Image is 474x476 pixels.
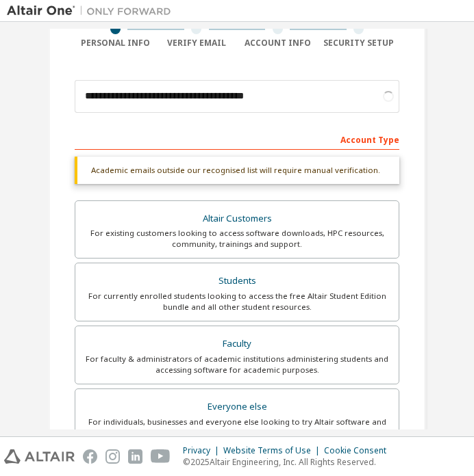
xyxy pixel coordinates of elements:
[183,445,223,456] div: Privacy
[156,38,238,49] div: Verify Email
[183,456,395,468] p: © 2025 Altair Engineering, Inc. All Rights Reserved.
[84,416,390,438] div: For individuals, businesses and everyone else looking to try Altair software and explore our prod...
[7,4,178,18] img: Altair One
[84,272,390,291] div: Students
[84,291,390,313] div: For currently enrolled students looking to access the free Altair Student Edition bundle and all ...
[75,157,399,184] div: Academic emails outside our recognised list will require manual verification.
[84,228,390,250] div: For existing customers looking to access software downloads, HPC resources, community, trainings ...
[223,445,324,456] div: Website Terms of Use
[128,449,142,464] img: linkedin.svg
[84,334,390,354] div: Faculty
[151,449,171,464] img: youtube.svg
[105,449,120,464] img: instagram.svg
[319,38,400,49] div: Security Setup
[75,38,156,49] div: Personal Info
[84,397,390,416] div: Everyone else
[84,354,390,375] div: For faculty & administrators of academic institutions administering students and accessing softwa...
[83,449,97,464] img: facebook.svg
[324,445,395,456] div: Cookie Consent
[75,128,399,150] div: Account Type
[237,38,319,49] div: Account Info
[4,449,75,464] img: altair_logo.svg
[84,209,390,228] div: Altair Customers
